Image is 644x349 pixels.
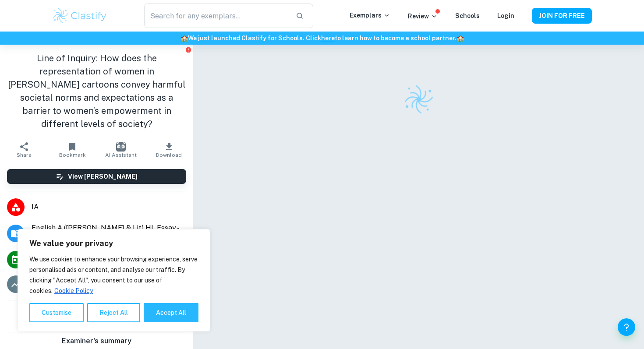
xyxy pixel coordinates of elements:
[52,7,108,25] img: Clastify logo
[2,33,642,43] h6: We just launched Clastify for Schools. Click to learn how to become a school partner.
[408,11,438,21] p: Review
[145,137,193,162] button: Download
[321,35,335,42] a: here
[180,35,188,42] span: 🏫
[48,137,96,162] button: Bookmark
[7,52,186,130] h1: Line of Inquiry: How does the representation of women in [PERSON_NAME] cartoons convey harmful so...
[402,82,436,116] img: Clastify logo
[456,35,464,42] span: 🏫
[4,336,190,346] h6: Examiner's summary
[144,303,198,322] button: Accept All
[29,254,198,296] p: We use cookies to enhance your browsing experience, serve personalised ads or content, and analys...
[32,202,186,212] span: IA
[185,46,191,53] button: Report issue
[7,169,186,184] button: View [PERSON_NAME]
[68,172,138,181] h6: View [PERSON_NAME]
[59,152,86,158] span: Bookmark
[29,238,198,249] p: We value your privacy
[17,152,32,158] span: Share
[618,318,635,336] button: Help and Feedback
[116,142,126,152] img: AI Assistant
[532,8,592,24] button: JOIN FOR FREE
[29,303,84,322] button: Customise
[54,287,93,295] a: Cookie Policy
[497,12,514,19] a: Login
[97,137,145,162] button: AI Assistant
[32,223,186,244] span: English A ([PERSON_NAME] & Lit) HL Essay - HL
[156,152,182,158] span: Download
[144,4,289,28] input: Search for any exemplars...
[455,12,480,19] a: Schools
[18,229,210,331] div: We value your privacy
[350,11,390,20] p: Exemplars
[87,303,140,322] button: Reject All
[105,152,137,158] span: AI Assistant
